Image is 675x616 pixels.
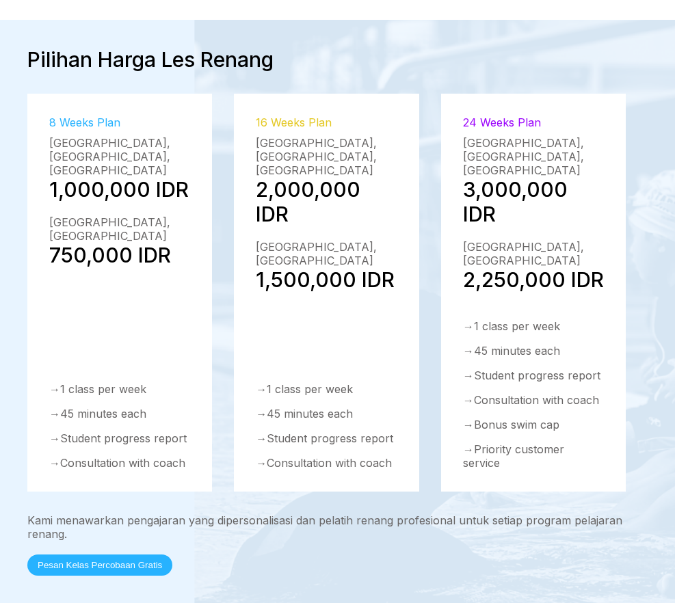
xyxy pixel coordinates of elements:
[256,431,397,445] div: → Student progress report
[256,407,397,420] div: → 45 minutes each
[463,442,604,470] div: → Priority customer service
[463,267,604,292] div: 2,250,000 IDR
[27,554,172,576] button: Pesan Kelas Percobaan Gratis
[27,513,648,541] div: Kami menawarkan pengajaran yang dipersonalisasi dan pelatih renang profesional untuk setiap progr...
[256,240,397,292] div: [GEOGRAPHIC_DATA], [GEOGRAPHIC_DATA]
[49,431,190,445] div: → Student progress report
[256,136,397,226] div: [GEOGRAPHIC_DATA], [GEOGRAPHIC_DATA], [GEOGRAPHIC_DATA]
[256,382,397,396] div: → 1 class per week
[463,177,604,226] div: 3,000,000 IDR
[49,407,190,420] div: → 45 minutes each
[49,177,190,202] div: 1,000,000 IDR
[463,393,604,407] div: → Consultation with coach
[463,344,604,358] div: → 45 minutes each
[49,215,190,267] div: [GEOGRAPHIC_DATA], [GEOGRAPHIC_DATA]
[49,456,190,470] div: → Consultation with coach
[49,116,190,129] div: 8 Weeks Plan
[256,456,397,470] div: → Consultation with coach
[49,382,190,396] div: → 1 class per week
[463,240,604,292] div: [GEOGRAPHIC_DATA], [GEOGRAPHIC_DATA]
[256,116,397,129] div: 16 Weeks Plan
[463,136,604,226] div: [GEOGRAPHIC_DATA], [GEOGRAPHIC_DATA], [GEOGRAPHIC_DATA]
[27,47,648,72] h2: Pilihan Harga Les Renang
[463,418,604,431] div: → Bonus swim cap
[256,177,397,226] div: 2,000,000 IDR
[463,369,604,382] div: → Student progress report
[463,319,604,333] div: → 1 class per week
[463,116,604,129] div: 24 Weeks Plan
[49,136,190,202] div: [GEOGRAPHIC_DATA], [GEOGRAPHIC_DATA], [GEOGRAPHIC_DATA]
[49,243,190,267] div: 750,000 IDR
[256,267,397,292] div: 1,500,000 IDR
